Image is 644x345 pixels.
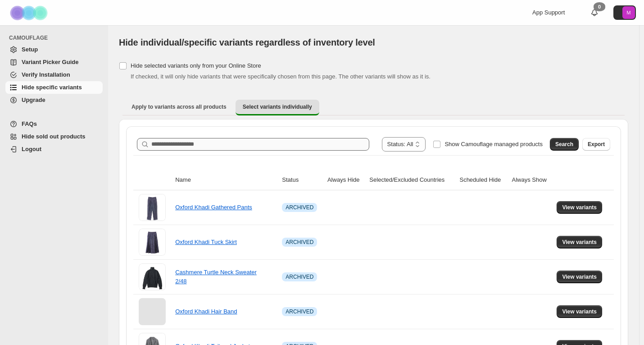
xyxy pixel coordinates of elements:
th: Selected/Excluded Countries [367,170,457,190]
button: Avatar with initials M [613,5,636,20]
a: 0 [590,8,599,17]
a: Hide specific variants [5,81,103,94]
a: Oxford Khadi Gathered Pants [175,204,252,211]
button: Export [582,138,610,151]
a: Upgrade [5,94,103,106]
button: View variants [557,201,602,214]
span: Hide individual/specific variants regardless of inventory level [119,37,375,47]
span: ARCHIVED [286,204,313,211]
a: Verify Installation [5,69,103,81]
th: Name [172,170,279,190]
span: App Support [532,9,565,16]
th: Always Show [509,170,554,190]
a: Setup [5,43,103,56]
span: ARCHIVED [286,273,313,281]
img: Camouflage [7,0,52,25]
span: Hide specific variants [22,84,82,91]
span: FAQs [22,120,37,127]
span: ARCHIVED [286,308,313,315]
th: Always Hide [325,170,367,190]
span: Hide sold out products [22,133,86,140]
img: Oxford Khadi Tuck Skirt [139,229,166,256]
span: Logout [22,146,41,152]
span: Search [555,141,573,148]
span: Select variants individually [243,103,312,110]
span: CAMOUFLAGE [9,34,104,41]
button: Search [550,138,579,151]
span: Verify Installation [22,71,70,78]
img: Oxford Khadi Gathered Pants [139,194,166,221]
a: Hide sold out products [5,130,103,143]
text: M [626,10,630,15]
a: Logout [5,143,103,156]
button: View variants [557,271,602,283]
button: Select variants individually [236,100,319,115]
img: Cashmere Turtle Neck Sweater 2/48 [139,263,166,290]
span: Hide selected variants only from your Online Store [131,62,261,69]
span: Apply to variants across all products [132,103,227,110]
button: View variants [557,305,602,318]
span: View variants [562,239,597,246]
span: Variant Picker Guide [22,59,78,65]
a: Oxford Khadi Hair Band [175,308,237,315]
span: View variants [562,308,597,315]
span: Show Camouflage managed products [444,141,543,147]
span: View variants [562,204,597,211]
button: View variants [557,236,602,248]
span: Avatar with initials M [622,6,635,19]
span: If checked, it will only hide variants that were specifically chosen from this page. The other va... [131,73,431,80]
span: Setup [22,46,38,53]
a: Cashmere Turtle Neck Sweater 2/48 [175,269,257,285]
button: Apply to variants across all products [124,100,234,114]
th: Status [279,170,325,190]
a: Variant Picker Guide [5,56,103,69]
th: Scheduled Hide [457,170,509,190]
div: 0 [594,2,605,11]
a: Oxford Khadi Tuck Skirt [175,239,237,245]
span: View variants [562,273,597,281]
a: FAQs [5,118,103,130]
span: Export [588,141,605,148]
span: Upgrade [22,97,45,103]
span: ARCHIVED [286,239,313,246]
